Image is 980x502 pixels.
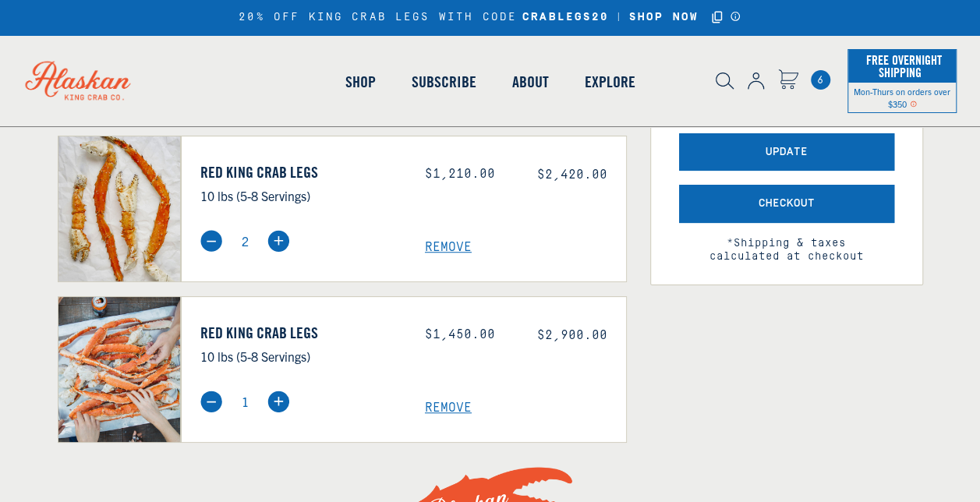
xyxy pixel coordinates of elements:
[425,167,514,182] div: $1,210.00
[910,98,917,109] span: Shipping Notice Icon
[537,328,607,342] span: $2,900.00
[854,86,950,109] span: Mon-Thurs on orders over $350
[730,11,741,22] a: Announcement Bar Modal
[58,136,181,281] img: Red King Crab Legs - 10 lbs (5-8 Servings)
[766,146,808,159] span: Update
[425,401,626,415] a: Remove
[200,323,402,342] a: Red King Crab Legs
[267,391,289,412] img: plus
[425,240,626,255] a: Remove
[200,230,222,252] img: minus
[716,72,734,90] img: search
[8,44,148,117] img: Alaskan King Crab Co. logo
[629,11,699,23] strong: SHOP NOW
[748,72,764,90] img: account
[811,70,830,90] span: 6
[679,223,894,263] span: *Shipping & taxes calculated at checkout
[394,37,494,126] a: Subscribe
[425,327,514,342] div: $1,450.00
[200,186,402,206] p: 10 lbs (5-8 Servings)
[327,37,394,126] a: Shop
[811,70,830,90] a: Cart
[679,185,894,223] button: Checkout
[200,163,402,182] a: Red King Crab Legs
[624,11,704,24] a: SHOP NOW
[679,133,894,171] button: Update
[778,69,798,92] a: Cart
[522,11,609,24] strong: CRABLEGS20
[267,230,289,252] img: plus
[494,37,567,126] a: About
[537,168,607,182] span: $2,420.00
[759,197,815,210] span: Checkout
[239,9,741,27] div: 20% OFF KING CRAB LEGS WITH CODE |
[58,297,181,442] img: Red King Crab Legs - 10 lbs (5-8 Servings)
[200,346,402,366] p: 10 lbs (5-8 Servings)
[200,391,222,412] img: minus
[567,37,653,126] a: Explore
[862,48,942,84] span: Free Overnight Shipping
